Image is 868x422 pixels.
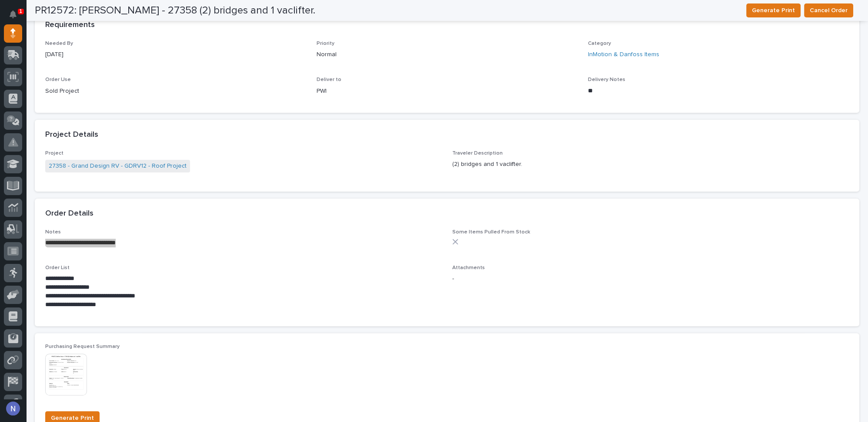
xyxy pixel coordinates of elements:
button: Cancel Order [804,3,853,17]
button: Notifications [4,5,22,24]
span: Needed By [45,41,73,46]
span: Order Use [45,77,71,82]
p: Sold Project [45,87,306,96]
a: 27358 - Grand Design RV - GDRV12 - Roof Project [49,162,187,171]
span: Generate Print [752,5,795,16]
h2: Project Details [45,130,98,140]
span: Priority [317,41,334,46]
p: (2) bridges and 1 vaclifter. [452,160,849,169]
p: 1 [19,8,22,14]
a: InMotion & Danfoss Items [588,50,659,59]
p: Normal [317,50,578,59]
span: Notes [45,230,61,235]
span: Cancel Order [810,5,848,16]
span: Delivery Notes [588,77,625,82]
span: Order List [45,265,70,270]
button: Generate Print [746,3,801,17]
span: Project [45,151,63,156]
span: Attachments [452,265,485,270]
div: Notifications1 [11,10,22,24]
h2: Requirements [45,20,95,30]
span: Purchasing Request Summary [45,344,120,349]
p: [DATE] [45,50,306,59]
span: Category [588,41,611,46]
span: Traveler Description [452,151,503,156]
span: Some Items Pulled From Stock [452,230,530,235]
p: PWI [317,87,578,96]
button: users-avatar [4,399,22,418]
h2: Order Details [45,209,93,219]
h2: PR12572: [PERSON_NAME] - 27358 (2) bridges and 1 vaclifter. [35,4,315,17]
span: Deliver to [317,77,341,82]
p: - [452,274,849,284]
